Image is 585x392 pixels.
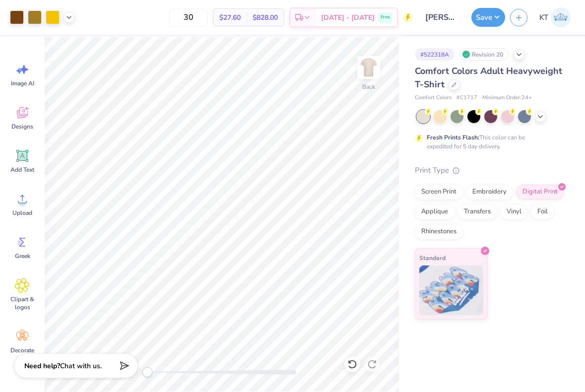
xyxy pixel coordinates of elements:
button: Save [471,8,505,27]
span: KT [539,12,548,23]
input: – – [169,8,208,26]
span: Add Text [10,166,34,174]
div: Accessibility label [142,367,152,377]
a: KT [535,7,575,27]
div: # 522318A [415,48,455,61]
strong: Need help? [24,361,60,371]
img: Back [359,58,379,77]
span: Standard [419,253,446,263]
span: Greek [15,252,30,260]
span: Decorate [10,346,34,354]
span: Designs [11,123,33,131]
div: Vinyl [500,204,528,219]
input: Untitled Design [418,7,466,27]
strong: Fresh Prints Flash: [427,133,479,141]
span: Chat with us. [60,361,102,371]
span: Comfort Colors [415,94,452,102]
span: Clipart & logos [6,295,39,311]
span: [DATE] - [DATE] [321,12,375,23]
span: Image AI [11,79,34,87]
div: Embroidery [466,185,513,199]
img: Karen Tian [551,7,571,27]
div: Foil [531,204,554,219]
span: Comfort Colors Adult Heavyweight T-Shirt [415,65,562,90]
span: $27.60 [219,12,241,23]
div: Back [362,82,375,91]
div: Print Type [415,165,565,176]
span: $828.00 [253,12,278,23]
div: Applique [415,204,455,219]
div: Rhinestones [415,224,463,239]
span: Free [381,14,390,21]
div: Revision 20 [459,48,509,61]
div: Transfers [457,204,497,219]
span: Upload [12,209,32,217]
span: # C1717 [456,94,477,102]
div: This color can be expedited for 5 day delivery. [427,133,549,151]
div: Screen Print [415,185,463,199]
span: Minimum Order: 24 + [482,94,532,102]
div: Digital Print [516,185,564,199]
img: Standard [419,265,483,315]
